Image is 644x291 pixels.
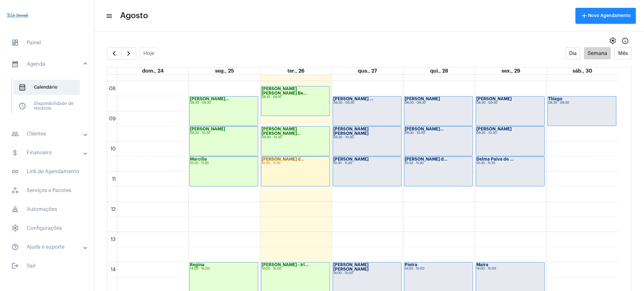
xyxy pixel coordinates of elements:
div: 14:00 - 15:00 [190,267,258,271]
div: 12 [110,206,117,212]
div: 08 [108,86,117,91]
a: 27 de agosto de 2025 [357,68,378,74]
strong: [PERSON_NAME]... [405,127,444,131]
mat-panel-title: Ajuda e suporte [11,243,84,251]
div: 10:30 - 11:30 [333,162,401,165]
mat-panel-title: Agenda [11,60,84,68]
mat-expansion-panel-header: sidenav iconAjuda e suporte [4,239,94,255]
div: 11 [111,176,117,182]
button: Info [619,35,631,47]
span: settings [609,37,616,45]
strong: [PERSON_NAME] [405,97,440,101]
strong: [PERSON_NAME] [190,127,225,131]
div: 08:30 - 09:30 [476,101,544,105]
strong: [PERSON_NAME] ... [333,97,373,101]
strong: [PERSON_NAME]... [190,97,229,101]
mat-expansion-panel-header: sidenav iconClientes [4,126,94,141]
strong: Regina [190,263,204,267]
mat-icon: sidenav icon [11,130,19,138]
mat-panel-title: Clientes [11,130,84,138]
span: sidenav icon [19,84,26,91]
strong: [PERSON_NAME] d... [262,157,304,161]
strong: Maíra [476,263,488,267]
div: 09:30 - 10:30 [405,131,472,135]
div: 14:00 - 15:00 [476,267,544,271]
strong: [PERSON_NAME] [PERSON_NAME] Be... [262,87,307,95]
div: 10:30 - 11:30 [190,162,258,165]
div: 10:30 - 11:30 [405,162,472,165]
button: settings [606,35,619,47]
strong: Delma Paiva de ... [476,157,514,161]
button: Semana Anterior [107,47,122,60]
div: 08:10 - 09:10 [262,96,329,99]
span: Configurações [6,221,88,236]
div: 13 [109,237,117,242]
span: Agosto [120,11,148,21]
strong: [PERSON_NAME] [476,127,512,131]
span: sidenav icon [11,206,19,213]
strong: [PERSON_NAME] [PERSON_NAME] [333,263,369,271]
div: 09 [108,116,117,122]
div: 08:30 - 09:30 [405,101,472,105]
a: 24 de agosto de 2025 [141,68,165,74]
div: 09:30 - 10:30 [476,131,544,135]
div: 10:30 - 11:30 [476,162,544,165]
span: Painel [6,35,88,50]
div: 10 [109,146,117,152]
strong: Pietra [405,263,417,267]
div: 09:30 - 10:30 [333,136,401,139]
div: 08:30 - 09:30 [190,101,258,105]
a: 29 de agosto de 2025 [500,68,521,74]
a: 30 de agosto de 2025 [571,68,593,74]
strong: [PERSON_NAME] [PERSON_NAME]... [262,127,301,135]
div: 14:00 - 15:00 [262,267,329,271]
mat-expansion-panel-header: sidenav iconAgenda [4,54,94,74]
a: 26 de agosto de 2025 [286,68,306,74]
span: Serviços e Pacotes [6,183,88,198]
div: 08:30 - 09:30 [333,101,401,105]
button: Dia [566,47,580,59]
span: sidenav icon [11,187,19,194]
button: Semana [584,47,611,59]
strong: Marcilia [190,157,207,161]
button: Mês [614,47,631,59]
mat-icon: add [580,12,588,19]
div: 14:00 - 15:00 [333,272,401,275]
div: 14:00 - 15:00 [405,267,472,271]
mat-icon: Info [621,37,629,45]
img: 4c910ca3-f26c-c648-53c7-1a2041c6e520.jpg [5,3,30,28]
mat-icon: sidenav icon [11,149,19,156]
span: sidenav icon [19,102,26,110]
span: Sair [6,258,88,273]
span: Automações [6,202,88,217]
div: 14 [109,267,117,272]
span: Link de Agendamento [6,164,88,179]
div: 09:30 - 10:30 [190,131,258,135]
span: sidenav icon [11,224,19,232]
mat-icon: sidenav icon [11,168,19,175]
strong: [PERSON_NAME] [476,97,512,101]
a: 25 de agosto de 2025 [214,68,235,74]
a: 28 de agosto de 2025 [429,68,449,74]
div: 10:30 - 11:30 [262,162,329,165]
mat-expansion-panel-header: sidenav iconFinanceiro [4,145,94,160]
strong: Thiago [548,97,562,101]
span: sidenav icon [11,39,19,47]
mat-icon: sidenav icon [106,12,112,20]
button: Novo Agendamento [575,8,636,24]
div: sidenav iconAgenda [4,74,94,123]
span: Disponibilidade de Horários [14,99,80,114]
span: Novo Agendamento [580,14,631,18]
strong: [PERSON_NAME] [333,157,369,161]
mat-icon: sidenav icon [11,60,19,68]
div: 08:30 - 09:30 [548,101,616,105]
button: Hoje [140,47,158,59]
mat-icon: sidenav icon [11,262,19,270]
strong: [PERSON_NAME] [PERSON_NAME] [333,127,369,135]
mat-panel-title: Financeiro [11,149,84,156]
span: Calendário [14,80,80,95]
mat-icon: sidenav icon [11,243,19,251]
strong: [PERSON_NAME] d... [405,157,447,161]
div: 09:30 - 10:30 [262,136,329,139]
strong: [PERSON_NAME] - Irl... [262,263,308,267]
